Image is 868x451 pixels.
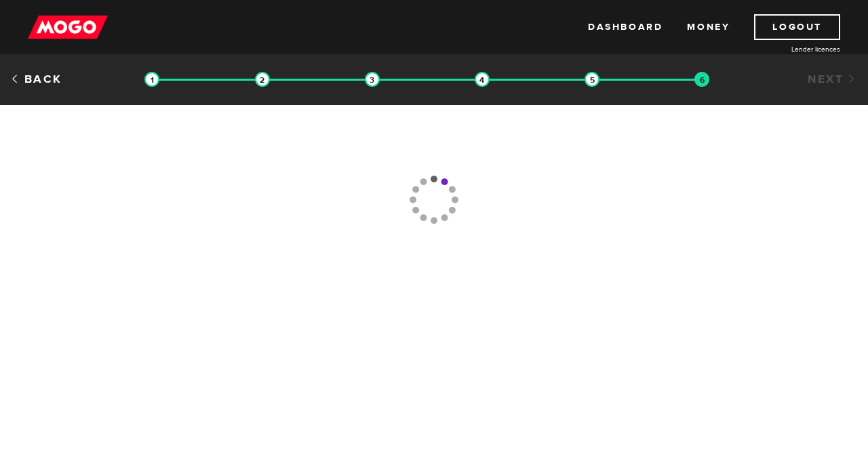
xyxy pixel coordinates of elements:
img: transparent-188c492fd9eaac0f573672f40bb141c2.gif [475,72,490,87]
a: Lender licences [738,44,840,54]
a: Money [687,14,730,40]
a: Back [10,72,62,87]
img: transparent-188c492fd9eaac0f573672f40bb141c2.gif [144,72,159,87]
img: transparent-188c492fd9eaac0f573672f40bb141c2.gif [585,72,599,87]
a: Dashboard [588,14,663,40]
a: Next [808,72,858,87]
img: transparent-188c492fd9eaac0f573672f40bb141c2.gif [365,72,380,87]
img: loading-colorWheel_medium.gif [409,123,460,276]
a: Logout [754,14,840,40]
img: mogo_logo-11ee424be714fa7cbb0f0f49df9e16ec.png [28,14,108,40]
img: transparent-188c492fd9eaac0f573672f40bb141c2.gif [255,72,270,87]
img: transparent-188c492fd9eaac0f573672f40bb141c2.gif [694,72,709,87]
